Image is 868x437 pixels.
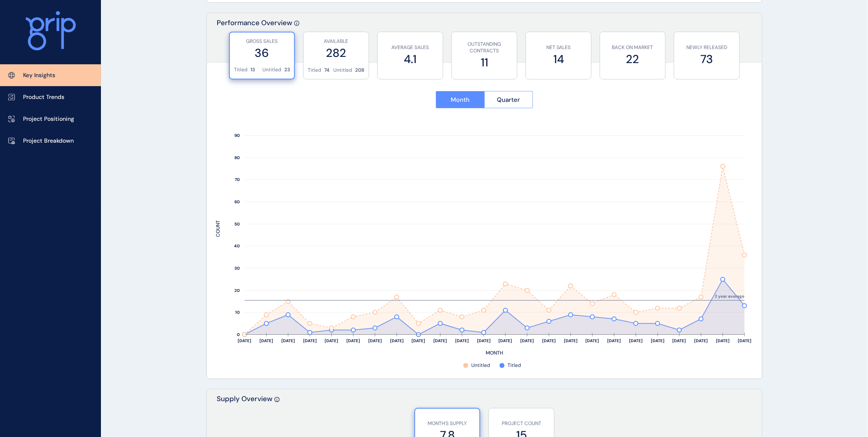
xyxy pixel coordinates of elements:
[217,18,292,62] p: Performance Overview
[484,91,533,108] button: Quarter
[235,310,240,315] text: 10
[234,244,240,249] text: 40
[234,155,240,161] text: 80
[456,54,513,70] label: 11
[23,115,74,123] p: Project Positioning
[604,44,661,51] p: BACK ON MARKET
[23,137,74,145] p: Project Breakdown
[234,45,290,61] label: 36
[325,338,339,344] text: [DATE]
[695,338,708,344] text: [DATE]
[530,44,587,51] p: NET SALES
[499,338,512,344] text: [DATE]
[260,338,273,344] text: [DATE]
[262,66,281,73] p: Untitled
[586,338,599,344] text: [DATE]
[455,338,469,344] text: [DATE]
[382,44,439,51] p: AVERAGE SALES
[355,67,365,74] p: 208
[234,38,290,45] p: GROSS SALES
[390,338,404,344] text: [DATE]
[486,350,503,357] text: MONTH
[238,338,252,344] text: [DATE]
[477,338,491,344] text: [DATE]
[651,338,664,344] text: [DATE]
[308,45,365,61] label: 282
[412,338,426,344] text: [DATE]
[542,338,556,344] text: [DATE]
[281,338,295,344] text: [DATE]
[419,421,475,428] p: MONTH'S SUPPLY
[497,96,520,104] span: Quarter
[451,96,470,104] span: Month
[237,332,240,338] text: 0
[234,288,240,294] text: 20
[308,67,321,74] p: Titled
[521,338,534,344] text: [DATE]
[456,41,513,55] p: OUTSTANDING CONTRACTS
[433,338,447,344] text: [DATE]
[346,338,360,344] text: [DATE]
[436,91,484,108] button: Month
[234,66,248,73] p: Titled
[234,200,240,205] text: 60
[604,51,661,67] label: 22
[673,338,686,344] text: [DATE]
[368,338,382,344] text: [DATE]
[250,66,255,73] p: 13
[23,71,55,80] p: Key Insights
[215,220,221,237] text: COUNT
[284,66,290,73] p: 23
[738,338,751,344] text: [DATE]
[234,266,240,271] text: 30
[678,44,735,51] p: NEWLY RELEASED
[234,222,240,227] text: 50
[382,51,439,67] label: 4.1
[716,338,730,344] text: [DATE]
[715,294,745,299] text: 2 year average
[629,338,643,344] text: [DATE]
[234,133,240,139] text: 90
[530,51,587,67] label: 14
[324,67,330,74] p: 74
[333,67,352,74] p: Untitled
[493,421,550,428] p: PROJECT COUNT
[235,177,240,183] text: 70
[564,338,578,344] text: [DATE]
[23,93,64,101] p: Product Trends
[303,338,317,344] text: [DATE]
[308,38,365,45] p: AVAILABLE
[608,338,621,344] text: [DATE]
[678,51,735,67] label: 73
